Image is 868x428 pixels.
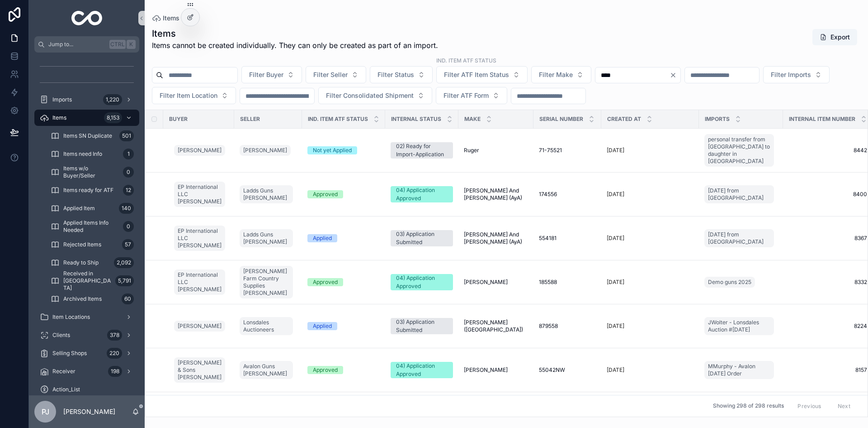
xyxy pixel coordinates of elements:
[464,187,528,202] a: [PERSON_NAME] And [PERSON_NAME] (AyA)
[788,279,867,286] a: 8332
[45,236,139,253] a: Rejected Items57
[34,36,139,53] button: Jump to...CtrlK
[464,319,528,333] a: [PERSON_NAME] ([GEOGRAPHIC_DATA])
[152,14,179,23] a: Items
[174,321,225,332] a: [PERSON_NAME]
[539,235,557,242] span: 554181
[240,317,293,335] a: Lonsdales Auctioneers
[63,165,119,179] span: Items w/o Buyer/Seller
[308,115,368,123] span: Ind. Item ATF Status
[63,150,102,158] span: Items need Info
[607,235,624,242] p: [DATE]
[34,363,139,380] a: Receiver198
[708,363,770,377] span: MMurphy - Avalon [DATE] Order
[123,167,134,178] div: 0
[607,366,693,374] a: [DATE]
[178,322,222,330] span: [PERSON_NAME]
[160,91,217,100] span: Filter Item Location
[240,145,291,156] a: [PERSON_NAME]
[52,96,72,103] span: Imports
[391,274,453,290] a: 04) Application Approved
[789,115,855,123] span: Internal Item Number
[45,273,139,289] a: Received in [GEOGRAPHIC_DATA]5,791
[174,226,225,251] a: EP International LLC [PERSON_NAME]
[464,231,528,245] a: [PERSON_NAME] And [PERSON_NAME] (AyA)
[704,227,778,249] a: [DATE] from [GEOGRAPHIC_DATA]
[123,221,134,232] div: 0
[788,191,867,198] span: 8400
[539,366,565,374] span: 55042NW
[178,271,222,293] span: EP International LLC [PERSON_NAME]
[812,29,857,45] button: Export
[34,110,139,126] a: Items8,153
[313,322,332,330] div: Applied
[531,66,591,83] button: Select Button
[607,147,624,154] p: [DATE]
[169,115,188,123] span: Buyer
[307,278,380,286] a: Approved
[539,191,557,198] span: 174556
[713,403,784,410] span: Showing 298 of 298 results
[464,147,528,154] a: Ruger
[178,359,222,381] span: [PERSON_NAME] & Sons [PERSON_NAME]
[174,356,229,385] a: [PERSON_NAME] & Sons [PERSON_NAME]
[243,147,287,154] span: [PERSON_NAME]
[704,315,778,337] a: JWolter - Lonsdales Auction #[DATE]
[240,185,293,203] a: Ladds Guns [PERSON_NAME]
[708,279,751,286] span: Demo guns 2025
[243,231,289,245] span: Ladds Guns [PERSON_NAME]
[45,218,139,235] a: Applied Items Info Needed0
[119,130,134,141] div: 501
[313,234,332,242] div: Applied
[152,40,438,51] span: Items cannot be created individually. They can only be created as part of an import.
[174,182,225,207] a: EP International LLC [PERSON_NAME]
[788,147,867,154] a: 8442
[63,295,102,303] span: Archived Items
[152,27,438,40] h1: Items
[377,70,414,79] span: Filter Status
[241,66,302,83] button: Select Button
[539,235,596,242] a: 554181
[174,143,229,158] a: [PERSON_NAME]
[240,229,293,247] a: Ladds Guns [PERSON_NAME]
[243,268,289,297] span: [PERSON_NAME] Farm Country Supplies [PERSON_NAME]
[178,227,222,249] span: EP International LLC [PERSON_NAME]
[391,186,453,202] a: 04) Application Approved
[240,315,297,337] a: Lonsdales Auctioneers
[45,255,139,271] a: Ready to Ship2,092
[539,191,596,198] a: 174556
[708,231,770,245] span: [DATE] from [GEOGRAPHIC_DATA]
[48,41,106,48] span: Jump to...
[63,407,115,416] p: [PERSON_NAME]
[52,386,80,393] span: Action_List
[771,70,811,79] span: Filter Imports
[396,362,448,378] div: 04) Application Approved
[174,319,229,333] a: [PERSON_NAME]
[788,235,867,242] a: 8367
[539,70,573,79] span: Filter Make
[607,279,693,286] a: [DATE]
[52,350,87,357] span: Selling Shops
[313,146,352,154] div: Not yet Applied
[52,114,66,121] span: Items
[45,146,139,162] a: Items need Info1
[436,66,528,83] button: Select Button
[313,366,338,374] div: Approved
[34,309,139,325] a: Item Locations
[670,72,680,79] button: Clear
[704,317,774,335] a: JWolter - Lonsdales Auction #[DATE]
[34,91,139,108] a: Imports1,220
[607,235,693,242] a: [DATE]
[313,70,348,79] span: Filter Seller
[240,359,297,381] a: Avalon Guns [PERSON_NAME]
[396,274,448,290] div: 04) Application Approved
[45,164,139,180] a: Items w/o Buyer/Seller0
[705,115,730,123] span: Imports
[307,366,380,374] a: Approved
[391,142,453,159] a: 02) Ready for Import-Application
[444,70,509,79] span: Filter ATF Item Status
[391,362,453,378] a: 04) Application Approved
